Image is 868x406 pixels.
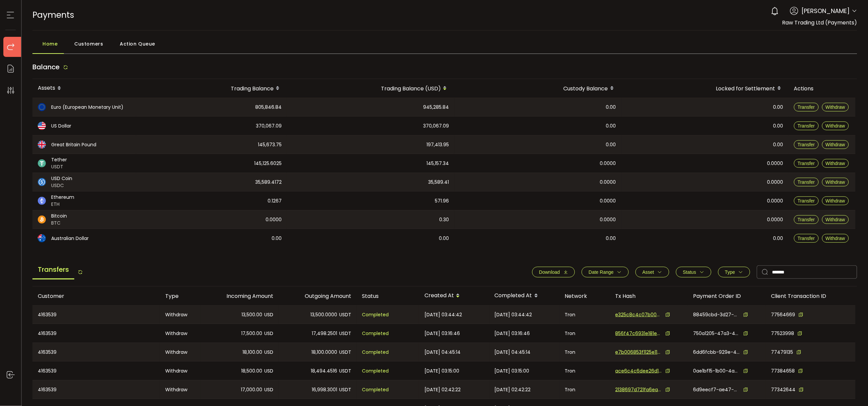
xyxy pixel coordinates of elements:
span: 370,067.09 [423,122,449,130]
button: Transfer [794,215,819,224]
div: Type [160,292,201,300]
span: Ethereum [51,194,74,201]
span: Action Queue [120,37,155,51]
span: 2138697d721fa6ea6779a0e8ccded13f6cb468e437cc0b08562cb358cbad52c6 [615,386,662,393]
button: Transfer [794,103,819,111]
span: USDT [51,163,67,170]
span: USD Coin [51,175,72,182]
span: Completed [362,311,389,319]
span: Raw Trading Ltd (Payments) [782,19,857,26]
img: eth_portfolio.svg [38,197,46,205]
span: USDT [339,330,351,337]
div: 4163539 [32,324,160,343]
span: [DATE] 03:15:00 [495,367,529,375]
div: Trading Balance (USD) [287,83,454,94]
button: Withdraw [822,178,849,186]
img: usdc_portfolio.svg [38,178,46,186]
span: 945,285.84 [423,103,449,111]
span: [PERSON_NAME] [802,6,850,15]
span: Status [683,269,696,275]
span: Transfer [798,198,815,204]
span: 571.96 [435,197,449,205]
div: Completed At [489,290,560,302]
div: Outgoing Amount [279,292,357,300]
div: Tron [560,343,610,361]
span: 0.00 [606,235,616,242]
span: 13,500.00 [242,311,262,319]
button: Transfer [794,121,819,130]
span: 0.0000 [767,216,783,224]
img: usd_portfolio.svg [38,122,46,130]
span: [DATE] 03:16:46 [424,330,460,337]
span: Euro (European Monetary Unit) [51,104,123,111]
img: eur_portfolio.svg [38,103,46,111]
div: 4163539 [32,381,160,399]
span: [DATE] 03:44:42 [424,311,462,319]
span: Type [725,269,735,275]
span: Transfer [798,142,815,147]
span: Withdraw [826,142,845,147]
span: 0.0000 [600,197,616,205]
span: Transfer [798,123,815,129]
span: USDC [51,182,72,189]
span: 17,500.00 [241,330,262,337]
div: Withdraw [160,324,201,343]
div: Tron [560,361,610,380]
span: Download [539,269,560,275]
span: Withdraw [826,217,845,222]
button: Transfer [794,234,819,243]
div: 4163539 [32,306,160,324]
span: 0.1267 [268,197,282,205]
div: Locked for Settlement [621,83,789,94]
button: Transfer [794,159,819,168]
span: Completed [362,386,389,394]
span: 0.00 [606,141,616,149]
div: Withdraw [160,343,201,361]
button: Withdraw [822,196,849,205]
button: Asset [636,267,669,277]
span: 77564669 [771,311,795,318]
span: 17,000.00 [241,386,262,394]
span: 6dd6fcbb-929e-4589-80ae-91b0a163c6fa [693,349,740,356]
span: 145,157.34 [426,160,449,167]
button: Status [676,267,711,277]
span: USDT [339,311,351,319]
button: Withdraw [822,234,849,243]
span: e7b006853f1125e11a35cd1124ff95ee8784f0c448a0136d55e81f7706897ef8 [615,349,662,356]
div: Network [560,292,610,300]
span: 805,846.84 [255,103,282,111]
span: Australian Dollar [51,235,89,242]
span: Date Range [589,269,614,275]
span: 0.0000 [266,216,282,224]
span: 18,100.00 [243,348,262,356]
span: Transfer [798,104,815,110]
button: Download [532,267,575,277]
div: Tron [560,306,610,324]
span: [DATE] 04:45:14 [495,348,531,356]
span: 18,494.4516 [311,367,337,375]
span: Transfer [798,161,815,166]
span: Transfer [798,236,815,241]
span: 0.00 [773,141,783,149]
div: Assets [32,83,136,94]
span: 35,589.41 [428,178,449,186]
div: Customer [32,292,160,300]
span: USDT [339,348,351,356]
span: 0.30 [439,216,449,224]
span: Home [42,37,58,51]
span: BTC [51,220,67,227]
div: Actions [789,85,856,92]
button: Transfer [794,140,819,149]
span: 77342644 [771,386,796,393]
span: 16,998.3001 [312,386,337,394]
span: Transfers [32,260,74,279]
span: 856f47c6931e181e567a946d0da0ac0cc7c8e9bcdff34fb57d754894fb728522 [615,330,662,337]
div: Client Transaction ID [766,292,856,300]
span: 0.00 [773,103,783,111]
span: [DATE] 04:45:14 [424,348,461,356]
span: Completed [362,348,389,356]
span: [DATE] 03:44:42 [495,311,532,319]
span: [DATE] 03:16:46 [495,330,530,337]
span: Balance [32,62,60,72]
span: 0ae1bf15-1b00-4a3f-9e57-6889ab7b5bc9 [693,368,740,375]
